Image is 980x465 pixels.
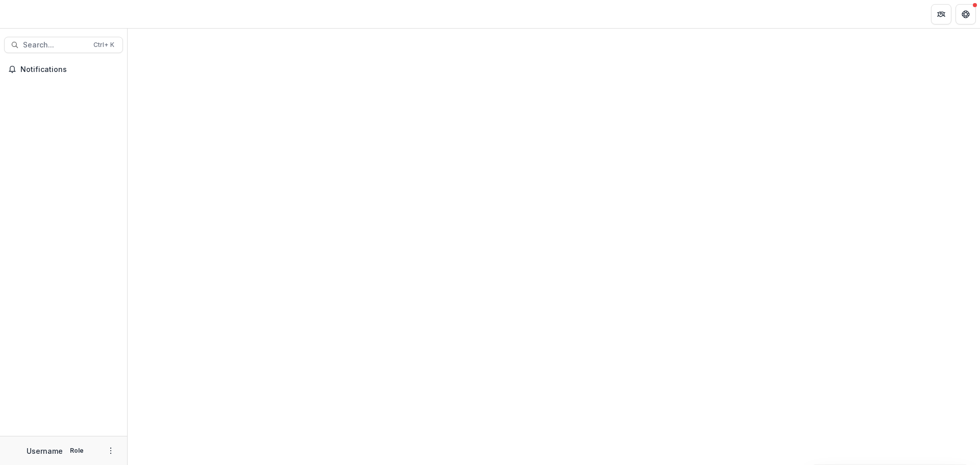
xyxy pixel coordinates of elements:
span: Notifications [20,65,119,74]
button: Partners [931,4,951,25]
button: More [105,445,117,457]
p: Username [27,446,63,456]
div: Ctrl + K [91,39,116,51]
button: Get Help [955,4,976,25]
button: Notifications [4,61,123,78]
span: Search... [23,41,87,50]
p: Role [67,446,87,455]
button: Search... [4,37,123,53]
